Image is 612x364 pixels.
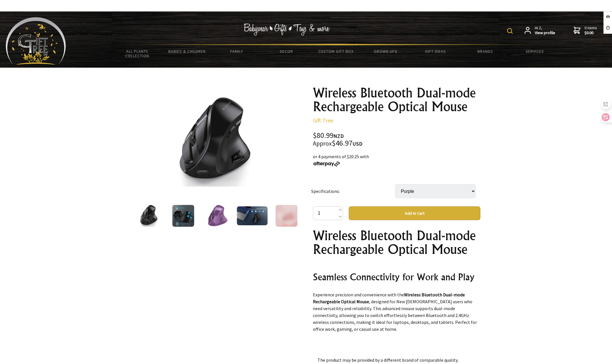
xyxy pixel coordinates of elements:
img: Wireless Bluetooth Dual-mode Rechargeable Optical Mouse [172,205,194,227]
a: Babies & Children [162,45,212,57]
p: Experience precision and convenience with the , designed for New [DEMOGRAPHIC_DATA] users who nee... [313,291,480,332]
div: or 4 payments of $20.25 with [313,153,480,167]
a: Decor [262,45,311,57]
strong: View profile [535,30,555,36]
img: Wireless Bluetooth Dual-mode Rechargeable Optical Mouse [138,205,160,227]
button: Add to Cart [349,206,480,220]
img: Babywear - Gifts - Toys & more [243,24,330,36]
img: Wireless Bluetooth Dual-mode Rechargeable Optical Mouse [237,206,268,225]
span: NZD [334,133,344,139]
img: product search [507,28,513,34]
div: Regular ListWireless mouse*1pcs [313,229,480,343]
a: All Plants Collection [112,45,162,62]
img: Wireless Bluetooth Dual-mode Rechargeable Optical Mouse [207,205,229,227]
strong: Wireless Bluetooth Dual-mode Rechargeable Optical Mouse [313,292,465,304]
span: 0 items [584,25,597,36]
strong: $0.00 [584,30,597,36]
h2: Seamless Connectivity for Work and Play [313,270,480,284]
a: Services [510,45,560,57]
small: Approx [313,140,332,147]
a: Grown Ups [361,45,411,57]
h1: Wireless Bluetooth Dual-mode Rechargeable Optical Mouse [313,229,480,256]
img: Afterpay [313,161,340,167]
img: Wireless Bluetooth Dual-mode Rechargeable Optical Mouse [276,205,297,227]
a: Family [212,45,262,57]
h1: Wireless Bluetooth Dual-mode Rechargeable Optical Mouse [313,86,480,113]
img: Wireless Bluetooth Dual-mode Rechargeable Optical Mouse [171,97,260,187]
a: Brands [460,45,510,57]
a: Gift Ideas [411,45,460,57]
a: Gift Tree [313,117,333,124]
a: Custom Gift Box [311,45,361,57]
a: Hi Z,View profile [525,26,555,36]
span: Hi Z, [535,26,555,36]
div: $80.99 $46.97 [313,132,480,147]
td: Specifications: [311,176,395,206]
span: USD [352,140,362,147]
img: Babyware - Gifts - Toys and more... [6,17,66,65]
a: 0 items$0.00 [574,26,597,36]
